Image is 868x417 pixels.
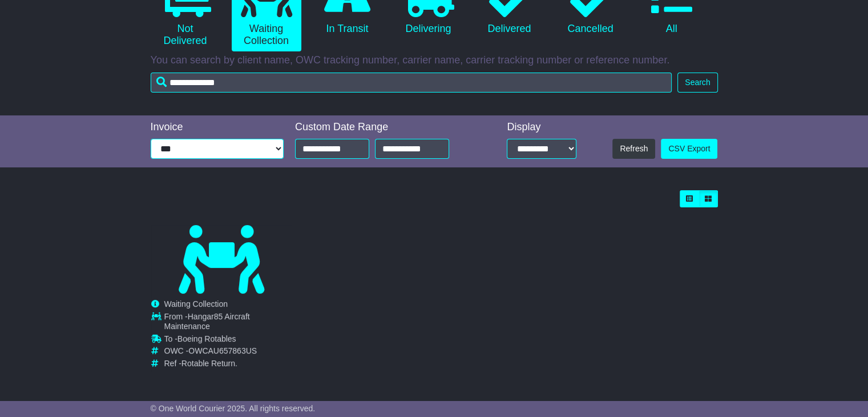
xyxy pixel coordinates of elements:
[164,334,292,347] td: To -
[164,312,292,334] td: From -
[507,121,576,134] div: Display
[181,359,237,368] span: Rotable Return.
[661,139,717,159] a: CSV Export
[151,121,284,134] div: Invoice
[164,299,228,308] span: Waiting Collection
[177,334,236,343] span: Boeing Rotables
[164,346,292,359] td: OWC -
[164,359,292,368] td: Ref -
[151,54,718,67] p: You can search by client name, OWC tracking number, carrier name, carrier tracking number or refe...
[677,73,717,93] button: Search
[295,121,477,134] div: Custom Date Range
[188,346,257,355] span: OWCAU657863US
[164,312,250,331] span: Hangar85 Aircraft Maintenance
[151,404,316,413] span: © One World Courier 2025. All rights reserved.
[612,139,655,159] button: Refresh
